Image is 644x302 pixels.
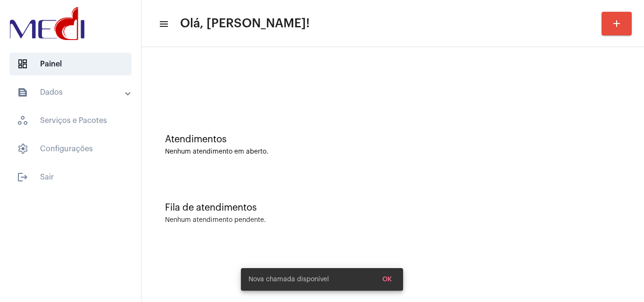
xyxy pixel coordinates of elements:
[165,217,266,224] div: Nenhum atendimento pendente.
[180,16,310,31] span: Olá, [PERSON_NAME]!
[17,171,28,183] mat-icon: sidenav icon
[17,87,126,98] mat-panel-title: Dados
[17,115,28,126] span: sidenav icon
[9,53,132,75] span: Painel
[165,134,620,145] div: Atendimentos
[375,271,399,288] button: OK
[611,18,622,29] mat-icon: add
[17,87,28,98] mat-icon: sidenav icon
[165,203,620,213] div: Fila de atendimentos
[9,109,132,132] span: Serviços e Pacotes
[9,166,132,188] span: Sair
[8,5,87,42] img: d3a1b5fa-500b-b90f-5a1c-719c20e9830b.png
[382,276,392,283] span: OK
[17,58,28,70] span: sidenav icon
[248,275,329,284] span: Nova chamada disponível
[165,148,620,155] div: Nenhum atendimento em aberto.
[17,143,28,155] span: sidenav icon
[9,138,132,160] span: Configurações
[6,81,141,104] mat-expansion-panel-header: sidenav iconDados
[158,18,168,30] mat-icon: sidenav icon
